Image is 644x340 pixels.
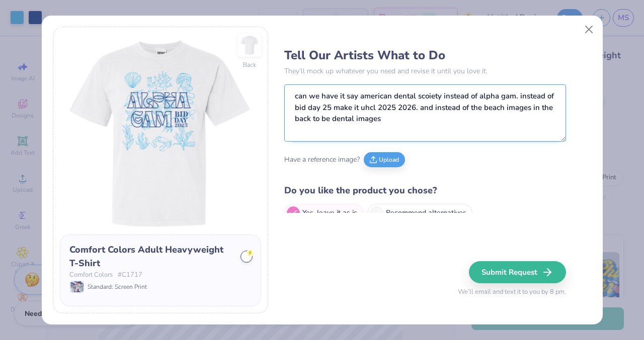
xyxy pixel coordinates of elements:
div: Back [243,60,256,69]
textarea: can we have it say american dental scoiety instead of alpha gam. instead of bid day 25 make it uh... [284,84,566,142]
span: Standard: Screen Print [88,282,147,291]
span: Have a reference image? [284,154,360,165]
img: Front [60,34,261,235]
span: # C1717 [118,270,142,280]
h4: Do you like the product you chose? [284,183,566,198]
h3: Tell Our Artists What to Do [284,48,566,63]
button: Close [579,20,598,39]
span: Comfort Colors [69,270,113,280]
div: Comfort Colors Adult Heavyweight T-Shirt [69,243,233,270]
button: Submit Request [469,261,566,283]
img: Standard: Screen Print [70,281,84,292]
img: Back [239,35,260,55]
span: We’ll email and text it to you by 8 pm. [458,287,566,297]
label: Yes, leave it as is [284,204,363,222]
button: Upload [364,152,405,167]
label: Recommend alternatives [368,204,472,222]
p: They’ll mock up whatever you need and revise it until you love it. [284,66,566,76]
